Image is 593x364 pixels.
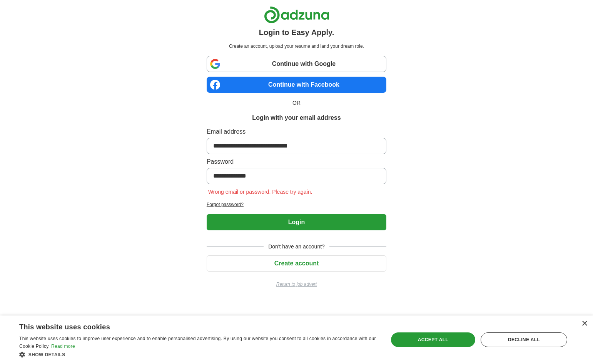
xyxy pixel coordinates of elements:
[581,321,587,327] div: Close
[259,27,334,38] h1: Login to Easy Apply.
[264,243,329,251] span: Don't have an account?
[481,332,567,347] div: Decline all
[207,127,386,136] label: Email address
[207,201,386,208] a: Forgot password?
[207,56,386,72] a: Continue with Google
[19,320,358,332] div: This website uses cookies
[207,189,314,195] span: Wrong email or password. Please try again.
[207,157,386,166] label: Password
[51,344,75,349] a: Read more, opens a new window
[207,281,386,288] a: Return to job advert
[207,77,386,93] a: Continue with Facebook
[207,260,386,267] a: Create account
[207,255,386,272] button: Create account
[391,332,475,347] div: Accept all
[207,214,386,230] button: Login
[28,352,65,357] span: Show details
[288,99,305,107] span: OR
[252,113,341,122] h1: Login with your email address
[19,336,376,349] span: This website uses cookies to improve user experience and to enable personalised advertising. By u...
[208,43,385,50] p: Create an account, upload your resume and land your dream role.
[19,351,377,358] div: Show details
[264,6,329,23] img: Adzuna logo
